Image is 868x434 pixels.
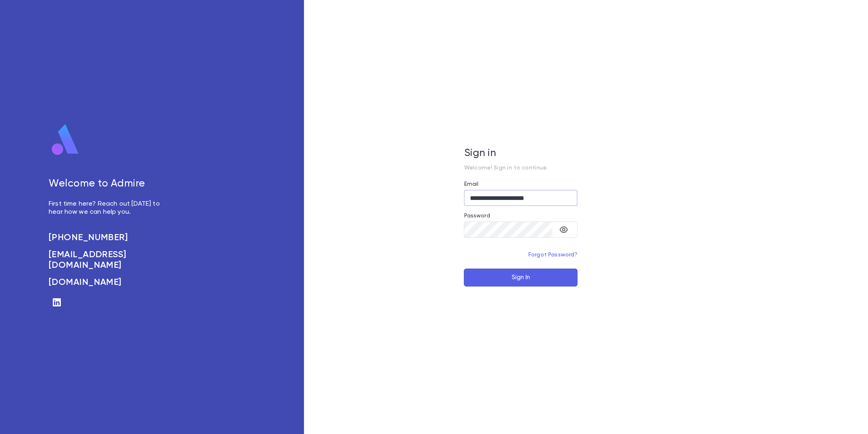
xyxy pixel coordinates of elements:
[464,269,577,286] button: Sign In
[49,178,169,190] h5: Welcome to Admire
[49,277,169,288] a: [DOMAIN_NAME]
[464,148,577,160] h5: Sign in
[556,221,572,238] button: toggle password visibility
[49,250,169,271] a: [EMAIL_ADDRESS][DOMAIN_NAME]
[464,213,490,219] label: Password
[49,200,169,216] p: First time here? Reach out [DATE] to hear how we can help you.
[49,232,169,243] a: [PHONE_NUMBER]
[464,165,577,171] p: Welcome! Sign in to continue.
[528,252,578,258] a: Forgot Password?
[464,181,478,187] label: Email
[49,124,82,156] img: logo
